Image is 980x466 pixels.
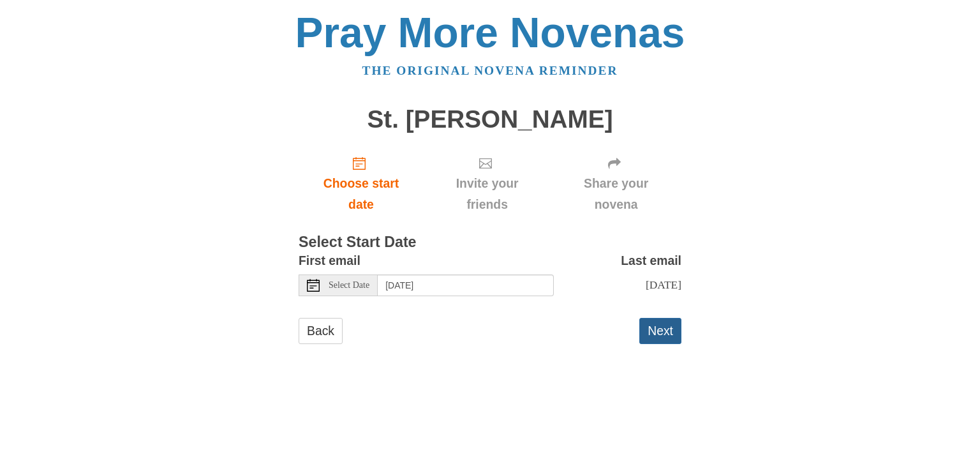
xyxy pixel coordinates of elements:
[639,318,681,344] button: Next
[362,64,618,77] a: The original novena reminder
[299,318,343,344] a: Back
[295,9,685,56] a: Pray More Novenas
[621,250,681,271] label: Last email
[299,250,360,271] label: First email
[436,173,538,215] span: Invite your friends
[563,173,669,215] span: Share your novena
[424,146,551,222] div: Click "Next" to confirm your start date first.
[299,234,681,251] h3: Select Start Date
[299,146,424,222] a: Choose start date
[551,146,681,222] div: Click "Next" to confirm your start date first.
[311,173,411,215] span: Choose start date
[329,281,369,290] span: Select Date
[299,106,681,133] h1: St. [PERSON_NAME]
[646,278,681,291] span: [DATE]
